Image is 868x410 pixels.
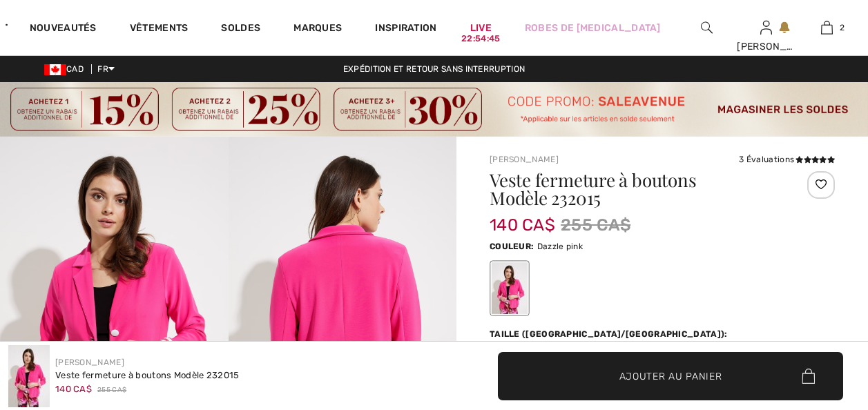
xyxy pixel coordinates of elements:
div: [PERSON_NAME] [737,39,795,54]
span: FR [97,64,115,74]
span: 140 CA$ [55,384,92,394]
button: Ajouter au panier [498,352,843,400]
span: CAD [44,64,89,74]
a: 2 [798,19,856,36]
h1: Veste fermeture à boutons Modèle 232015 [490,171,778,207]
span: 140 CA$ [490,202,555,235]
span: Ajouter au panier [619,369,722,383]
div: Taille ([GEOGRAPHIC_DATA]/[GEOGRAPHIC_DATA]): [490,328,731,340]
span: 255 CA$ [97,385,126,396]
div: 22:54:45 [461,32,500,46]
a: Se connecter [760,21,772,34]
img: Veste Fermeture &agrave; Boutons mod&egrave;le 232015 [8,345,50,407]
div: Veste fermeture à boutons Modèle 232015 [55,369,240,382]
iframe: Ouvre un widget dans lequel vous pouvez chatter avec l’un de nos agents [780,306,854,341]
img: Canadian Dollar [44,64,66,75]
img: Mon panier [821,19,833,36]
a: Robes de [MEDICAL_DATA] [525,21,661,35]
a: Vêtements [130,22,189,37]
img: recherche [701,19,713,36]
a: [PERSON_NAME] [55,358,124,367]
img: Bag.svg [802,369,815,384]
img: Mes infos [760,19,772,36]
a: Soldes [221,22,260,37]
a: [PERSON_NAME] [490,155,559,164]
img: 1ère Avenue [6,11,8,39]
span: 255 CA$ [561,213,630,237]
span: Dazzle pink [537,242,583,251]
span: Inspiration [375,22,436,37]
span: Couleur: [490,242,534,251]
a: Marques [293,22,342,37]
a: Live22:54:45 [470,21,492,35]
div: 3 Évaluations [739,153,835,166]
div: Dazzle pink [492,262,528,314]
span: 2 [840,21,845,34]
a: Nouveautés [30,22,97,37]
